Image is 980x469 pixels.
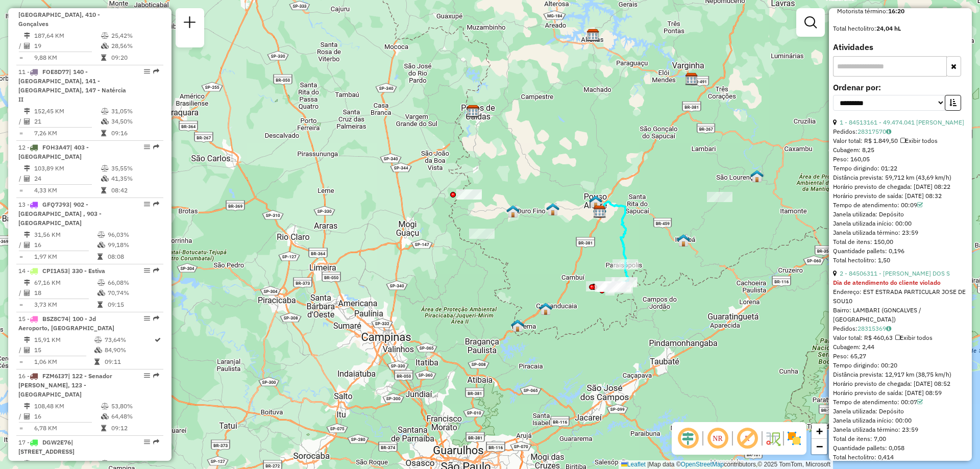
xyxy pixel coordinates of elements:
div: Atividade não roteirizada - 57.370.805 JOSE ROBERTO BERNARDES JUNIOR [456,189,482,200]
span: CPI1A53 [42,267,68,275]
td: 3,73 KM [34,300,97,310]
i: % de utilização do peso [101,460,109,466]
td: 08:08 [107,252,159,262]
td: / [18,345,23,355]
img: CDD Varginha [685,72,698,86]
em: Rota exportada [153,267,159,274]
td: 96,03% [107,230,159,240]
div: Janela utilizada término: 23:59 [833,228,968,237]
div: Horário previsto de saída: [DATE] 08:32 [833,191,968,201]
em: Rota exportada [153,144,159,150]
td: / [18,116,23,127]
a: 2 - 84506311 - [PERSON_NAME] DOS S [840,269,950,277]
span: FZM6I37 [42,372,68,380]
a: Com service time [917,201,923,209]
div: Total hectolitro: 0,414 [833,453,968,462]
img: PA Extrema [511,319,524,332]
i: % de utilização do peso [101,403,109,409]
div: Total hectolitro: 1,50 [833,256,968,265]
a: OpenStreetMap [681,461,724,468]
td: = [18,252,23,262]
td: = [18,185,23,195]
div: Bairro: LAMBARI (GONCALVES / [GEOGRAPHIC_DATA]) [833,306,968,324]
div: Janela utilizada: Depósito [833,407,968,416]
span: Exibir rótulo [735,426,759,451]
i: % de utilização da cubagem [101,413,109,419]
td: = [18,357,23,367]
a: 28317570 [857,128,891,135]
td: 16 [34,411,101,422]
span: Ocultar deslocamento [676,426,700,451]
td: 21 [34,116,101,127]
i: Total de Atividades [24,43,30,49]
i: % de utilização da cubagem [97,242,105,248]
i: % de utilização da cubagem [101,176,109,182]
td: 1,97 KM [34,252,97,262]
i: Observações [886,326,891,332]
td: 7,26 KM [34,128,101,138]
i: % de utilização do peso [101,108,109,114]
span: Exibir todos [895,334,933,341]
div: Janela utilizada início: 00:00 [833,416,968,425]
div: Horário previsto de saída: [DATE] 08:59 [833,388,968,398]
em: Opções [144,267,150,274]
strong: 24,04 hL [876,24,901,32]
td: = [18,128,23,138]
i: % de utilização da cubagem [101,43,109,49]
span: FOE8D77 [42,68,69,76]
td: 08:42 [111,185,159,195]
div: Tempo dirigindo: 01:22 [833,164,968,173]
td: 31,56 KM [34,230,97,240]
div: Janela utilizada início: 00:00 [833,219,968,228]
span: Cubagem: 8,25 [833,146,874,154]
td: 53,80% [111,401,159,411]
span: 13 - [18,201,102,227]
span: BSZ8C74 [42,315,68,323]
td: 6,78 KM [34,423,101,433]
em: Rota exportada [153,439,159,445]
i: Distância Total [24,33,30,39]
div: Janela utilizada: Depósito [833,210,968,219]
span: | [647,461,649,468]
label: Ordenar por: [833,81,968,93]
td: 84,90% [104,345,154,355]
td: 09:16 [111,128,159,138]
div: Atividade não roteirizada - 60.938.496 KAREN FERNANDA DE CASTRO MARI [707,192,732,202]
td: 25,42% [111,31,159,41]
td: 16 [34,240,97,250]
a: Com service time [917,398,923,406]
i: % de utilização do peso [101,33,109,39]
td: 179,90 KM [34,458,101,468]
em: Rota exportada [153,373,159,379]
i: Distância Total [24,403,30,409]
td: / [18,288,23,298]
i: % de utilização do peso [94,337,102,343]
img: Itapeva [539,302,552,315]
i: Observações [886,129,891,135]
img: CDD Alfenas [586,29,600,42]
span: DGW2E76 [42,438,71,446]
td: 108,48 KM [34,401,101,411]
td: 09:20 [111,53,159,63]
span: GFQ7J93 [42,201,69,208]
em: Opções [144,373,150,379]
div: Valor total: R$ 1.849,50 [833,136,968,145]
img: PA São Lourenço (Varginha) [750,169,764,183]
div: Horário previsto de chegada: [DATE] 08:52 [833,379,968,388]
button: Ordem crescente [945,95,961,111]
div: Quantidade pallets: 0,058 [833,443,968,453]
span: | 100 - Jd Aeroporto, [GEOGRAPHIC_DATA] [18,315,114,332]
em: Rota exportada [153,201,159,207]
span: Peso: 160,05 [833,155,870,163]
div: Pedidos: [833,324,968,333]
span: FOH3A47 [42,143,70,151]
span: Exibir todos [900,137,938,144]
strong: 16:20 [888,7,904,15]
div: Tempo de atendimento: 00:07 [833,398,968,407]
i: Rota otimizada [155,337,161,343]
i: Total de Atividades [24,347,30,353]
td: 187,64 KM [34,31,101,41]
td: 09:11 [104,357,154,367]
i: Tempo total em rota [101,187,106,193]
span: − [816,440,823,453]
